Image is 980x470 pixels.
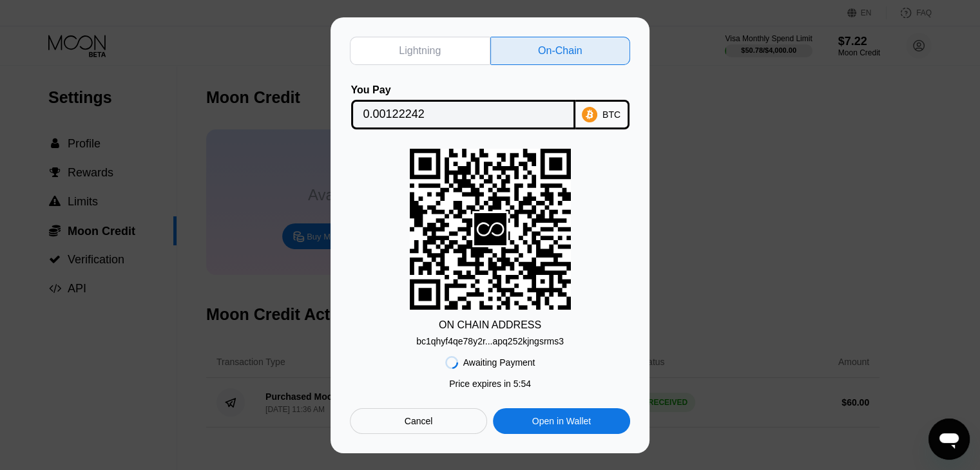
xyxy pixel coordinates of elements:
div: Cancel [350,408,487,434]
div: bc1qhyf4qe78y2r...apq252kjngsrms3 [416,331,564,346]
iframe: Button to launch messaging window [928,418,970,460]
div: Open in Wallet [493,408,630,434]
div: Awaiting Payment [463,357,535,368]
div: You PayBTC [350,84,630,129]
div: Price expires in [449,379,531,389]
div: Cancel [405,415,433,427]
div: Lightning [350,37,490,65]
div: ON CHAIN ADDRESS [439,319,541,331]
div: BTC [602,109,620,120]
div: You Pay [351,84,575,96]
div: On-Chain [490,37,631,65]
div: bc1qhyf4qe78y2r...apq252kjngsrms3 [416,336,564,346]
span: 5 : 54 [514,379,531,389]
div: On-Chain [538,44,582,57]
div: Open in Wallet [532,415,591,427]
div: Lightning [399,44,441,57]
